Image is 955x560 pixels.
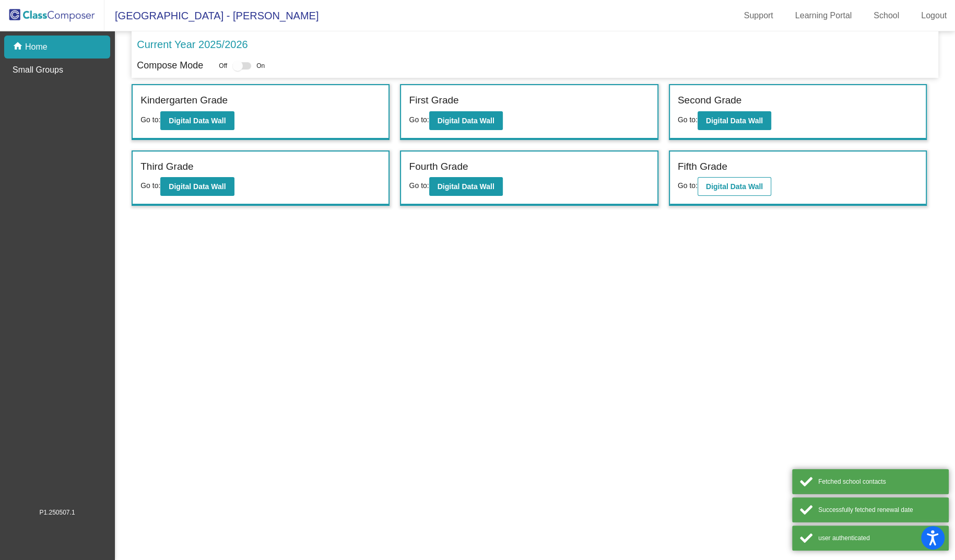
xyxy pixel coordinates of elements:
[140,115,160,124] span: Go to:
[140,159,193,174] label: Third Grade
[787,7,860,24] a: Learning Portal
[409,93,458,108] label: First Grade
[698,177,771,196] button: Digital Data Wall
[678,93,742,108] label: Second Grade
[409,181,429,190] span: Go to:
[13,41,25,53] mat-icon: home
[140,93,228,108] label: Kindergarten Grade
[25,41,48,53] p: Home
[160,177,234,196] button: Digital Data Wall
[429,111,503,130] button: Digital Data Wall
[169,182,226,191] b: Digital Data Wall
[219,61,227,71] span: Off
[706,182,763,191] b: Digital Data Wall
[706,116,763,125] b: Digital Data Wall
[678,181,698,190] span: Go to:
[698,111,771,130] button: Digital Data Wall
[818,477,941,486] div: Fetched school contacts
[13,64,63,76] p: Small Groups
[438,182,494,191] b: Digital Data Wall
[865,7,907,24] a: School
[913,7,955,24] a: Logout
[140,181,160,190] span: Go to:
[160,111,234,130] button: Digital Data Wall
[104,7,319,24] span: [GEOGRAPHIC_DATA] - [PERSON_NAME]
[678,115,698,124] span: Go to:
[169,116,226,125] b: Digital Data Wall
[256,61,265,71] span: On
[137,37,247,52] p: Current Year 2025/2026
[818,533,941,543] div: user authenticated
[818,505,941,515] div: Successfully fetched renewal date
[429,177,503,196] button: Digital Data Wall
[736,7,782,24] a: Support
[409,159,468,174] label: Fourth Grade
[678,159,727,174] label: Fifth Grade
[137,59,203,73] p: Compose Mode
[409,115,429,124] span: Go to:
[438,116,494,125] b: Digital Data Wall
